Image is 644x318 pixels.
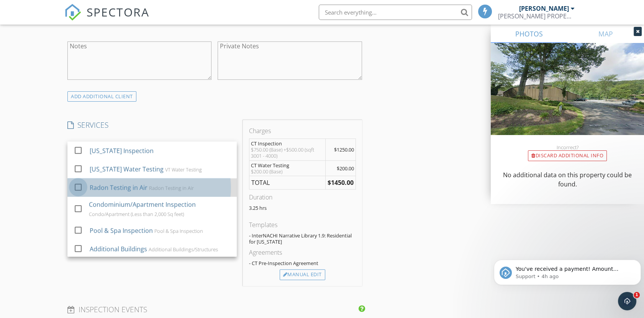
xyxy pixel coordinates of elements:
[491,25,567,43] a: PHOTOS
[89,211,184,217] div: Condo/Apartment (Less than 2,000 Sq feet)
[249,126,356,135] div: Charges
[90,165,164,174] div: [US_STATE] Water Testing
[519,5,569,12] div: [PERSON_NAME]
[249,193,356,202] div: Duration
[280,269,325,280] div: Manual Edit
[90,226,153,235] div: Pool & Spa Inspection
[90,183,147,192] div: Radon Testing in Air
[249,205,356,211] p: 3.25 hrs
[334,146,354,153] span: $1250.00
[634,292,640,298] span: 1
[90,244,147,254] div: Additional Buildings
[165,166,202,173] div: VT Water Testing
[249,248,356,257] div: Agreements
[249,220,356,229] div: Templates
[249,232,356,245] div: - InterNACHI Narrative Library 1.9: Residential for [US_STATE]
[64,10,149,26] a: SPECTORA
[67,120,237,130] h4: SERVICES
[251,147,324,159] div: $750.00 (Base) +$500.00 (sqft 3001 - 4000)
[251,140,324,147] div: CT Inspection
[567,25,644,43] a: MAP
[149,185,194,191] div: Radon Testing in Air
[491,244,644,297] iframe: Intercom notifications message
[249,176,325,189] td: TOTAL
[90,146,154,155] div: [US_STATE] Inspection
[500,170,635,189] p: No additional data on this property could be found.
[251,162,324,168] div: CT Water Testing
[491,43,644,153] img: streetview
[498,12,575,20] div: LARKIN PROPERTY INSPECTION AND MANAGEMENT, LLC
[87,4,149,20] span: SPECTORA
[25,22,138,105] span: You've received a payment! Amount $700.00 Fee $19.55 Net $680.45 Transaction # pi_3SBwomK7snlDGpR...
[154,228,203,234] div: Pool & Spa Inspection
[149,246,218,252] div: Additional Buildings/Structures
[64,4,81,21] img: The Best Home Inspection Software - Spectora
[89,200,196,209] div: Condominium/Apartment Inspection
[25,30,141,36] p: Message from Support, sent 4h ago
[249,260,356,266] div: - CT Pre-Inspection Agreement
[618,292,636,310] iframe: Intercom live chat
[319,5,472,20] input: Search everything...
[337,165,354,172] span: $200.00
[67,91,136,102] div: ADD ADDITIONAL client
[251,168,324,175] div: $200.00 (Base)
[528,150,607,161] div: Discard Additional info
[491,144,644,150] div: Incorrect?
[67,305,362,315] h4: INSPECTION EVENTS
[328,178,354,187] strong: $1450.00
